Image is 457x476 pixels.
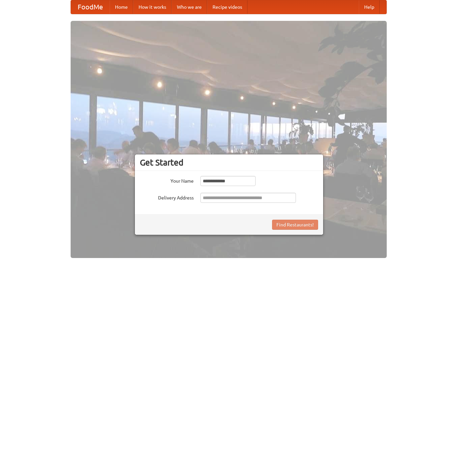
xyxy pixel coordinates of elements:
[140,193,194,201] label: Delivery Address
[359,0,380,14] a: Help
[207,0,247,14] a: Recipe videos
[272,220,318,230] button: Find Restaurants!
[140,176,194,184] label: Your Name
[140,157,318,168] h3: Get Started
[110,0,133,14] a: Home
[172,0,207,14] a: Who we are
[133,0,172,14] a: How it works
[71,0,110,14] a: FoodMe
